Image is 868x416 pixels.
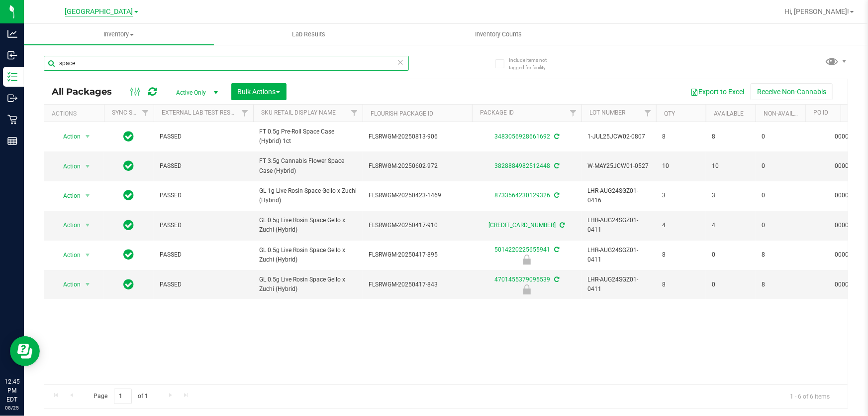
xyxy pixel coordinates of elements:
[762,280,799,289] span: 8
[494,276,550,283] a: 4701455379095539
[471,284,583,294] div: Newly Received
[371,110,433,117] a: Flourish Package ID
[494,192,550,199] a: 8733564230129326
[346,105,363,122] a: Filter
[835,192,863,199] a: 00001015
[662,132,700,141] span: 8
[762,191,799,200] span: 0
[404,24,594,45] a: Inventory Counts
[54,130,81,143] span: Action
[7,93,17,103] inline-svg: Outbound
[4,404,19,412] p: 08/25
[662,191,700,200] span: 3
[52,86,122,97] span: All Packages
[494,246,550,253] a: 5014220225655941
[124,248,134,262] span: In Sync
[237,105,253,122] a: Filter
[124,277,134,291] span: In Sync
[259,216,357,235] span: GL 0.5g Live Rosin Space Gello x Zuchi (Hybrid)
[835,162,863,169] a: 00001035
[124,130,134,143] span: In Sync
[4,377,19,404] p: 12:45 PM EDT
[494,162,550,169] a: 3828884982512448
[712,280,750,289] span: 0
[160,191,247,200] span: PASSED
[52,110,100,117] div: Actions
[7,136,17,146] inline-svg: Reports
[712,161,750,171] span: 10
[764,110,808,117] a: Non-Available
[369,221,466,230] span: FLSRWGM-20250417-910
[7,72,17,82] inline-svg: Inventory
[587,216,650,235] span: LHR-AUG24SGZ01-0411
[587,186,650,205] span: LHR-AUG24SGZ01-0416
[369,250,466,260] span: FLSRWGM-20250417-895
[553,246,559,253] span: Sync from Compliance System
[835,281,863,288] a: 00001013
[7,50,17,60] inline-svg: Inbound
[684,83,751,100] button: Export to Excel
[160,250,247,260] span: PASSED
[54,218,81,232] span: Action
[7,29,17,39] inline-svg: Analytics
[124,159,134,173] span: In Sync
[54,189,81,203] span: Action
[553,133,559,140] span: Sync from Compliance System
[640,105,656,122] a: Filter
[835,222,863,229] a: 00001011
[82,130,94,143] span: select
[124,188,134,202] span: In Sync
[369,132,466,141] span: FLSRWGM-20250813-906
[137,105,154,122] a: Filter
[259,186,357,205] span: GL 1g Live Rosin Space Gello x Zuchi (Hybrid)
[835,133,863,140] a: 00001047
[462,30,536,39] span: Inventory Counts
[813,109,828,116] a: PO ID
[279,30,339,39] span: Lab Results
[784,7,849,15] span: Hi, [PERSON_NAME]!
[782,389,838,404] span: 1 - 6 of 6 items
[835,251,863,258] a: 00001012
[480,109,514,116] a: Package ID
[85,389,157,404] span: Page of 1
[24,24,214,45] a: Inventory
[160,132,247,141] span: PASSED
[662,250,700,260] span: 8
[762,161,799,171] span: 0
[494,133,550,140] a: 3483056928661692
[587,132,650,141] span: 1-JUL25JCW02-0807
[369,280,466,289] span: FLSRWGM-20250417-843
[259,275,357,294] span: GL 0.5g Live Rosin Space Gello x Zuchi (Hybrid)
[259,127,357,146] span: FT 0.5g Pre-Roll Space Case (Hybrid) 1ct
[565,105,581,122] a: Filter
[587,275,650,294] span: LHR-AUG24SGZ01-0411
[261,109,336,116] a: Sku Retail Display Name
[82,277,94,291] span: select
[712,132,750,141] span: 8
[712,221,750,230] span: 4
[509,56,559,71] span: Include items not tagged for facility
[369,161,466,171] span: FLSRWGM-20250602-972
[397,56,404,69] span: Clear
[587,161,650,171] span: W-MAY25JCW01-0527
[489,222,556,229] a: [CREDIT_CARD_NUMBER]
[112,109,150,116] a: Sync Status
[553,276,559,283] span: Sync from Compliance System
[54,159,81,173] span: Action
[160,280,247,289] span: PASSED
[553,192,559,199] span: Sync from Compliance System
[471,255,583,265] div: Newly Received
[751,83,833,100] button: Receive Non-Cannabis
[65,7,133,16] span: [GEOGRAPHIC_DATA]
[587,246,650,265] span: LHR-AUG24SGZ01-0411
[714,110,744,117] a: Available
[712,250,750,260] span: 0
[10,336,40,366] iframe: Resource center
[559,222,565,229] span: Sync from Compliance System
[82,189,94,203] span: select
[162,109,240,116] a: External Lab Test Result
[160,221,247,230] span: PASSED
[662,221,700,230] span: 4
[553,162,559,169] span: Sync from Compliance System
[259,246,357,265] span: GL 0.5g Live Rosin Space Gello x Zuchi (Hybrid)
